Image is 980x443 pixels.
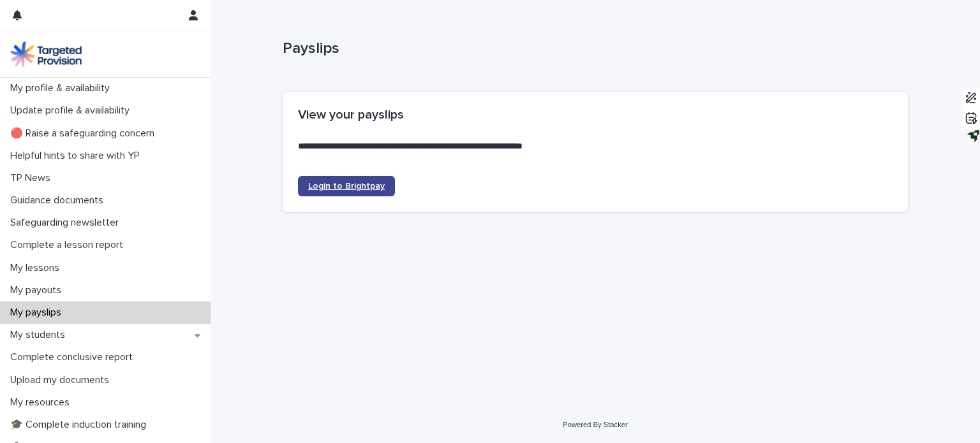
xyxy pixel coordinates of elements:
[308,182,385,191] span: Login to Brightpay
[5,150,150,162] p: Helpful hints to share with YP
[5,82,120,94] p: My profile & availability
[5,217,129,229] p: Safeguarding newsletter
[298,176,395,196] a: Login to Brightpay
[5,105,140,117] p: Update profile & availability
[5,419,156,431] p: 🎓 Complete induction training
[298,107,893,122] h2: View your payslips
[5,396,80,409] p: My resources
[563,421,627,428] a: Powered By Stacker
[5,329,75,341] p: My students
[5,239,133,251] p: Complete a lesson report
[5,262,70,274] p: My lessons
[5,351,143,363] p: Complete conclusive report
[5,172,61,184] p: TP News
[5,194,114,207] p: Guidance documents
[10,41,82,67] img: M5nRWzHhSzIhMunXDL62
[5,307,71,319] p: My payslips
[283,40,903,58] p: Payslips
[5,374,119,386] p: Upload my documents
[5,127,165,140] p: 🔴 Raise a safeguarding concern
[5,284,71,296] p: My payouts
